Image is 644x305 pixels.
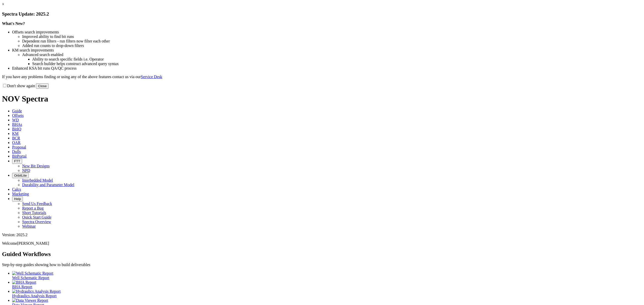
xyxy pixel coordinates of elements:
label: Don't show again [2,84,35,88]
li: Advanced search enabled [22,53,642,57]
span: OrbitLite [14,174,27,177]
a: Report a Bug [22,206,44,210]
span: Dulls [12,149,21,154]
input: Don't show again [3,84,6,87]
p: Welcome [2,241,642,246]
a: NPD [22,168,30,173]
img: BHA Report [12,280,36,285]
a: × [2,2,4,6]
span: BCR [12,136,20,140]
li: KM search improvements [12,48,642,53]
a: Interbedded Model [22,178,53,182]
span: Offsets [12,113,24,118]
a: Spectra Overview [22,220,51,224]
li: Offsets search improvements [12,30,642,34]
li: Search builder helps construct advanced query syntax [32,62,642,66]
span: Proposal [12,145,26,149]
span: Marketing [12,192,29,196]
li: Improved ability to find bit runs [22,34,642,39]
a: Webinar [22,224,36,228]
a: Send Us Feedback [22,201,52,206]
a: Durability and Parameter Model [22,183,74,187]
span: Hydraulics Analysis Report [12,294,57,298]
h3: Spectra Update: 2025.2 [2,11,642,17]
span: Calcs [12,187,21,191]
span: BHA Report [12,285,32,289]
li: Dependent run filters - run filters now filter each other [22,39,642,43]
button: Close [36,83,49,89]
span: FTT [14,159,20,163]
img: Data Viewer Report [12,298,48,303]
a: Short Tutorials [22,211,46,215]
h2: Guided Workflows [2,251,642,258]
li: Ability to search specific fields i.e. Operator [32,57,642,62]
span: [PERSON_NAME] [17,241,49,245]
a: New Bit Designs [22,164,50,168]
span: Well Schematic Report [12,276,49,280]
div: Version: 2025.2 [2,233,642,237]
li: Added run counts to drop-down filters [22,43,642,48]
h1: NOV Spectra [2,94,642,104]
span: Help [14,197,21,201]
span: OAR [12,140,21,145]
a: Quick Start Guide [22,215,51,219]
img: Hydraulics Analysis Report [12,289,61,294]
span: BitPortal [12,154,27,158]
span: WD [12,118,19,122]
span: BitIQ [12,127,21,131]
p: Step-by-step guides showing how to build deliverables [2,263,642,267]
li: Enhanced KSA bit runs QA/QC process [12,66,642,71]
span: KM [12,131,19,136]
span: BHAs [12,122,22,127]
a: Service Desk [141,75,162,79]
img: Well Schematic Report [12,271,53,276]
p: If you have any problems finding or using any of the above features contact us via our [2,75,642,79]
span: Guide [12,109,22,113]
strong: What's New? [2,21,25,26]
